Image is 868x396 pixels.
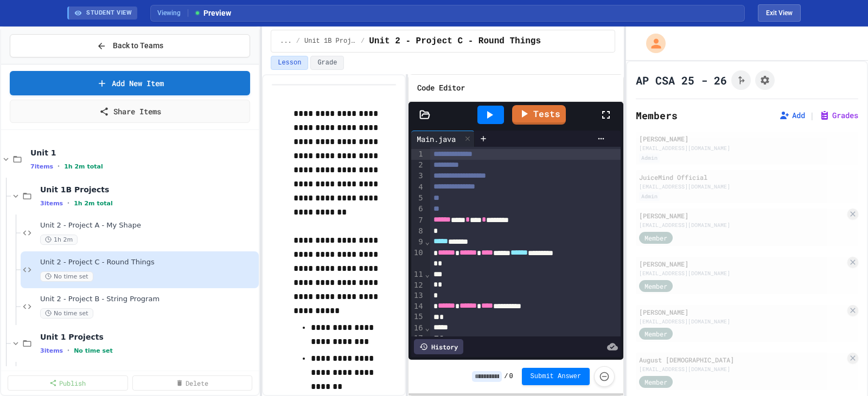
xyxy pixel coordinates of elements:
[74,200,113,207] span: 1h 2m total
[411,215,425,226] div: 7
[30,148,257,158] span: Unit 1
[113,40,163,51] span: Back to Teams
[304,37,356,46] span: Unit 1B Projects
[639,153,660,163] div: Admin
[58,162,60,171] span: •
[40,308,93,319] span: No time set
[639,134,855,144] div: [PERSON_NAME]
[417,81,465,95] h6: Code Editor
[369,35,541,48] span: Unit 2 - Project C - Round Things
[86,9,132,18] span: STUDENT VIEW
[8,375,128,391] a: Publish
[40,332,257,342] span: Unit 1 Projects
[639,365,845,373] div: [EMAIL_ADDRESS][DOMAIN_NAME]
[194,8,231,19] span: Preview
[40,235,78,245] span: 1h 2m
[411,182,425,193] div: 4
[40,271,93,282] span: No time set
[822,353,857,385] iframe: chat widget
[639,317,845,326] div: [EMAIL_ADDRESS][DOMAIN_NAME]
[758,4,801,22] button: Exit student view
[755,70,775,90] button: Assignment Settings
[425,270,430,278] span: Fold line
[425,237,430,246] span: Fold line
[509,372,513,381] span: 0
[10,100,250,123] a: Share Items
[296,37,300,46] span: /
[411,193,425,204] div: 5
[40,185,257,194] span: Unit 1B Projects
[411,323,425,334] div: 16
[411,301,425,312] div: 14
[639,307,845,317] div: [PERSON_NAME]
[639,192,660,201] div: Admin
[636,73,727,88] h1: AP CSA 25 - 26
[644,281,667,291] span: Member
[594,366,615,387] button: Force resubmission of student's answer (Admin only)
[809,109,815,122] span: |
[411,333,425,344] div: 17
[411,280,425,291] div: 12
[411,226,425,237] div: 8
[411,290,425,301] div: 13
[644,233,667,243] span: Member
[504,372,508,381] span: /
[40,221,257,230] span: Unit 2 - Project A - My Shape
[639,259,845,269] div: [PERSON_NAME]
[522,368,590,385] button: Submit Answer
[639,183,855,191] div: [EMAIL_ADDRESS][DOMAIN_NAME]
[67,346,69,355] span: •
[644,329,667,339] span: Member
[411,160,425,171] div: 2
[132,375,253,391] a: Delete
[639,144,855,152] div: [EMAIL_ADDRESS][DOMAIN_NAME]
[639,172,855,182] div: JuiceMind Official
[10,34,250,57] button: Back to Teams
[636,108,678,123] h2: Members
[411,237,425,248] div: 9
[512,105,566,125] a: Tests
[819,110,858,121] button: Grades
[64,163,103,170] span: 1h 2m total
[411,171,425,181] div: 3
[639,355,845,365] div: August [DEMOGRAPHIC_DATA]
[531,372,582,381] span: Submit Answer
[74,347,113,354] span: No time set
[411,149,425,160] div: 1
[639,221,845,229] div: [EMAIL_ADDRESS][DOMAIN_NAME]
[635,31,668,56] div: My Account
[411,131,475,147] div: Main.java
[40,258,257,267] span: Unit 2 - Project C - Round Things
[310,56,344,70] button: Grade
[411,269,425,280] div: 11
[411,133,461,145] div: Main.java
[425,323,430,332] span: Fold line
[271,56,308,70] button: Lesson
[414,339,463,354] div: History
[10,71,250,95] a: Add New Item
[411,248,425,269] div: 10
[361,37,365,46] span: /
[40,295,257,304] span: Unit 2 - Project B - String Program
[644,377,667,387] span: Member
[67,199,69,207] span: •
[731,70,751,90] button: Click to see fork details
[411,204,425,215] div: 6
[280,37,292,46] span: ...
[639,269,845,277] div: [EMAIL_ADDRESS][DOMAIN_NAME]
[411,311,425,322] div: 15
[30,163,53,170] span: 7 items
[40,200,63,207] span: 3 items
[778,306,857,352] iframe: chat widget
[40,347,63,354] span: 3 items
[779,110,805,121] button: Add
[639,211,845,220] div: [PERSON_NAME]
[157,8,188,18] span: Viewing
